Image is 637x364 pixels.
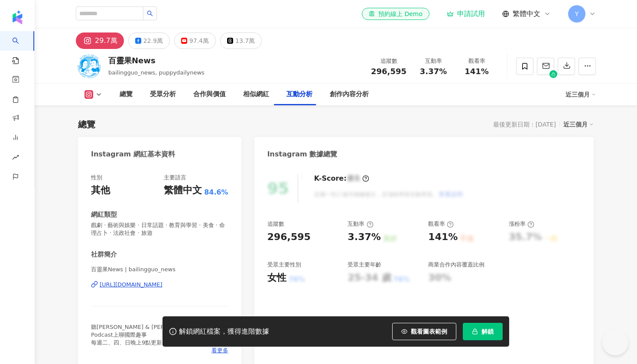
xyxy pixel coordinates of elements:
div: 296,595 [267,231,311,244]
span: Y [575,9,579,19]
div: 29.7萬 [95,35,117,47]
div: 追蹤數 [267,220,284,228]
a: 預約線上 Demo [362,8,429,20]
div: 預約線上 Demo [369,10,422,18]
div: 商業合作內容覆蓋比例 [428,261,484,269]
div: 近三個月 [565,88,596,101]
span: bailingguo_news, puppydailynews [108,69,205,76]
a: [URL][DOMAIN_NAME] [91,281,228,289]
div: 性別 [91,174,102,182]
div: 追蹤數 [371,57,406,65]
div: 22.9萬 [143,35,163,47]
div: 13.7萬 [235,35,255,47]
div: 其他 [91,184,110,197]
div: 合作與價值 [193,89,226,100]
button: 97.4萬 [174,32,216,49]
img: KOL Avatar [76,53,102,79]
div: 3.37% [348,231,380,244]
span: 戲劇 · 藝術與娛樂 · 日常話題 · 教育與學習 · 美食 · 命理占卜 · 法政社會 · 旅遊 [91,221,228,237]
div: 互動分析 [286,89,312,100]
div: 141% [428,231,458,244]
div: 創作內容分析 [330,89,369,100]
span: 觀看圖表範例 [411,328,447,335]
div: K-Score : [314,174,369,183]
span: 3.37% [420,67,447,76]
button: 22.9萬 [128,32,170,49]
div: 百靈果News [108,55,205,66]
span: search [147,10,153,16]
div: 互動率 [417,57,450,65]
button: 觀看圖表範例 [392,323,456,340]
button: 解鎖 [463,323,503,340]
span: 296,595 [371,67,406,76]
div: 受眾主要性別 [267,261,301,269]
div: 總覽 [78,118,95,130]
div: 解鎖網紅檔案，獲得進階數據 [179,327,269,336]
div: Instagram 網紅基本資料 [91,149,175,159]
span: 解鎖 [481,328,494,335]
span: rise [12,149,19,168]
div: 繁體中文 [164,184,202,197]
div: 網紅類型 [91,210,117,219]
span: 看更多 [211,347,228,354]
div: 社群簡介 [91,250,117,259]
div: 近三個月 [563,119,594,130]
div: 女性 [267,271,286,285]
div: 互動率 [348,220,373,228]
div: 受眾主要年齡 [348,261,381,269]
div: [URL][DOMAIN_NAME] [100,281,162,289]
button: 29.7萬 [76,32,124,49]
span: 百靈果News | bailingguo_news [91,266,228,273]
div: 觀看率 [428,220,454,228]
div: 受眾分析 [150,89,176,100]
img: logo icon [10,10,24,24]
span: 84.6% [204,188,228,197]
div: 漲粉率 [509,220,534,228]
div: 97.4萬 [189,35,209,47]
a: search [12,31,29,65]
div: Instagram 數據總覽 [267,149,338,159]
div: 總覽 [120,89,133,100]
div: 觀看率 [460,57,493,65]
div: 最後更新日期：[DATE] [493,121,556,128]
div: 主要語言 [164,174,186,182]
a: 申請試用 [447,10,485,18]
span: 141% [465,67,489,76]
div: 相似網紅 [243,89,269,100]
button: 13.7萬 [220,32,262,49]
span: 繁體中文 [513,9,540,19]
